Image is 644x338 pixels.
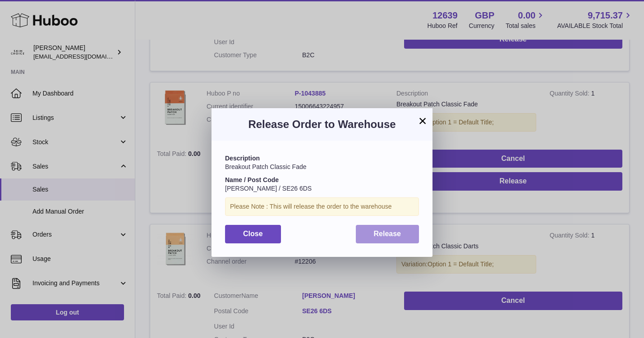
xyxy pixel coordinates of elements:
[243,230,263,238] span: Close
[374,230,401,238] span: Release
[225,163,307,170] span: Breakout Patch Classic Fade
[417,115,428,126] button: ×
[225,185,312,192] span: [PERSON_NAME] / SE26 6DS
[225,225,281,243] button: Close
[225,155,260,162] strong: Description
[225,176,279,183] strong: Name / Post Code
[225,197,419,216] div: Please Note : This will release the order to the warehouse
[356,225,419,243] button: Release
[225,117,419,132] h3: Release Order to Warehouse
